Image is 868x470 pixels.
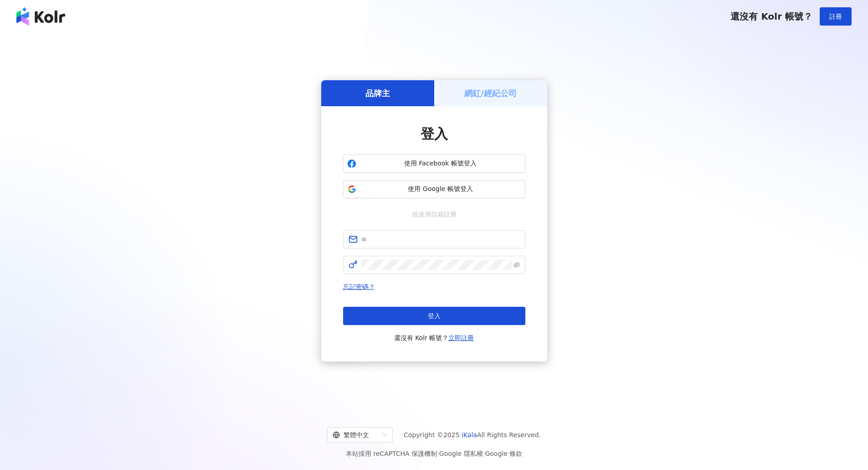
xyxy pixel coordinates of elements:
[421,126,448,142] span: 登入
[360,185,521,194] span: 使用 Google 帳號登入
[428,312,441,320] span: 登入
[437,450,439,457] span: |
[346,448,522,459] span: 本站採用 reCAPTCHA 保護機制
[829,13,842,20] span: 註冊
[483,450,485,457] span: |
[343,307,525,325] button: 登入
[16,7,65,26] img: logo
[462,431,477,439] a: iKala
[820,7,852,26] button: 註冊
[343,155,525,173] button: 使用 Facebook 帳號登入
[439,450,483,457] a: Google 隱私權
[464,88,517,99] h5: 網紅/經紀公司
[406,209,463,219] span: 或使用信箱註冊
[360,159,521,168] span: 使用 Facebook 帳號登入
[514,262,520,268] span: eye-invisible
[404,429,541,440] span: Copyright © 2025 All Rights Reserved.
[448,334,474,341] a: 立即註冊
[394,332,474,343] span: 還沒有 Kolr 帳號？
[730,11,812,22] span: 還沒有 Kolr 帳號？
[365,88,390,99] h5: 品牌主
[333,428,379,442] div: 繁體中文
[485,450,522,457] a: Google 條款
[343,180,525,198] button: 使用 Google 帳號登入
[343,283,375,290] a: 忘記密碼？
